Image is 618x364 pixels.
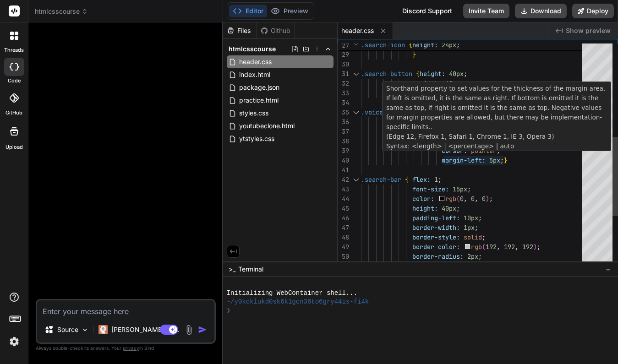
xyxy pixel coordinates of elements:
span: font-size: [412,185,449,193]
label: GitHub [5,109,22,117]
span: } [504,156,508,164]
span: 1 [434,175,438,184]
span: ; [537,243,541,251]
span: Terminal [238,265,263,274]
span: ( [456,195,460,203]
span: flex: [412,175,431,184]
p: (Edge 12, Firefox 1, Safari 1, Chrome 1, IE 3, Opera 3) [386,132,607,141]
img: Claude 4 Sonnet [98,325,108,334]
span: htmlcsscourse [229,44,276,54]
p: Shorthand property to set values for the thickness of the margin area. If left is omitted, it is ... [386,84,607,132]
span: htmlcsscourse [35,7,88,16]
span: { [405,175,409,184]
span: 24px [442,41,456,49]
span: privacy [123,345,139,351]
span: height: [412,204,438,212]
span: ; [475,223,478,232]
button: Editor [229,5,267,17]
span: ; [478,252,482,261]
span: border-radius: [412,252,464,261]
span: { [409,41,412,49]
span: ; [456,204,460,212]
span: index.html [238,69,271,80]
span: ; [456,41,460,49]
span: ytstyles.css [238,133,275,144]
span: 40px [442,204,456,212]
span: border-color: [412,243,460,251]
span: color: [412,195,434,203]
div: 49 [338,242,349,252]
div: Discord Support [397,4,458,18]
span: solid [464,233,482,241]
span: { [416,70,420,78]
span: margin-left: [442,156,486,164]
span: border-width: [412,223,460,232]
span: height: [412,41,438,49]
div: 41 [338,165,349,175]
span: 1px [464,223,475,232]
img: icon [198,325,207,334]
span: 0 [460,195,464,203]
div: Files [223,26,257,35]
span: ; [500,156,504,164]
span: , [464,195,467,203]
div: Click to collapse the range. [350,69,362,79]
span: .voice-search-button [361,108,434,116]
div: 35 [338,108,349,117]
span: header.css [238,56,273,67]
span: } [412,50,416,59]
span: ( [482,243,486,251]
span: ❯ [227,306,230,315]
div: 33 [338,88,349,98]
div: 34 [338,98,349,108]
button: − [604,262,613,277]
span: .search-icon [361,41,405,49]
span: ; [489,195,493,203]
span: ; [464,70,467,78]
span: ) [533,243,537,251]
div: 43 [338,185,349,194]
span: .search-button [361,70,412,78]
div: 44 [338,194,349,204]
span: .search-bar [361,175,401,184]
span: 60px [445,79,460,87]
span: 2px [467,252,478,261]
span: youtubeclone.html [238,120,295,131]
img: attachment [184,325,194,335]
span: ; [478,214,482,222]
p: Syntax: <length> | <percentage> | auto [386,141,607,151]
span: 15px [453,185,467,193]
span: ~/y0kcklukd0sk6k1gcn36to6gry44is-fi4k [227,298,369,306]
div: 40 [338,156,349,165]
span: header.css [341,26,374,35]
span: border-style: [412,233,460,241]
button: Preview [267,5,312,17]
span: padding-left: [412,214,460,222]
span: , [475,195,478,203]
span: , [497,243,500,251]
span: 5px [489,156,500,164]
label: Upload [5,143,23,151]
div: 38 [338,136,349,146]
p: Always double-check its answers. Your in Bind [36,344,216,353]
span: practice.html [238,95,279,106]
span: Show preview [566,26,611,35]
div: 29 [338,50,349,60]
div: 36 [338,117,349,127]
span: , [515,243,519,251]
div: 46 [338,213,349,223]
div: 32 [338,79,349,88]
span: 0 [482,195,486,203]
span: styles.css [238,108,269,119]
p: [PERSON_NAME] 4 S.. [111,325,180,334]
button: Deploy [572,4,614,18]
span: >_ [229,265,235,274]
span: 192 [522,243,533,251]
span: 0 [471,195,475,203]
span: 10px [464,214,478,222]
span: rgb [445,195,456,203]
span: 192 [486,243,497,251]
span: rgb [471,243,482,251]
span: − [606,265,611,274]
span: height: [420,70,445,78]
